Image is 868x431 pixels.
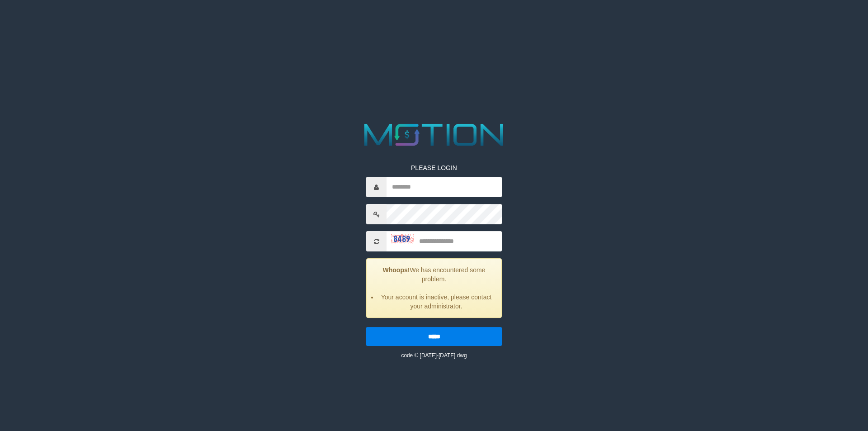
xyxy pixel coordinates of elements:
[358,120,510,150] img: MOTION_logo.png
[366,163,502,172] p: PLEASE LOGIN
[391,234,414,243] img: captcha
[383,266,410,274] strong: Whoops!
[378,293,495,311] li: Your account is inactive, please contact your administrator.
[401,352,467,359] small: code © [DATE]-[DATE] dwg
[366,258,502,318] div: We has encountered some problem.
